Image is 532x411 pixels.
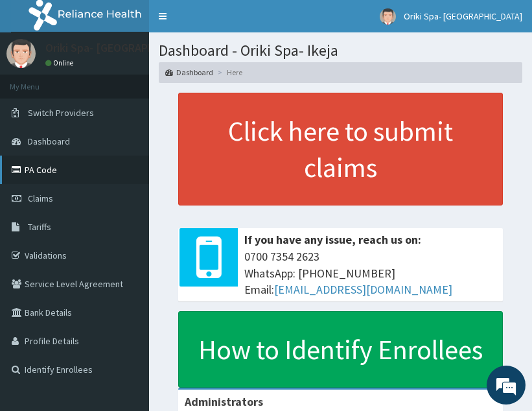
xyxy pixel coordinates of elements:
img: User Image [380,8,396,25]
img: User Image [6,39,36,68]
span: Switch Providers [28,107,94,119]
b: Administrators [185,394,263,409]
span: 0700 7354 2623 WhatsApp: [PHONE_NUMBER] Email: [244,248,496,298]
h1: Dashboard - Oriki Spa- Ikeja [159,42,522,59]
a: Online [45,58,76,67]
span: Tariffs [28,221,51,233]
span: Oriki Spa- [GEOGRAPHIC_DATA] [404,10,522,22]
a: Dashboard [165,67,213,78]
li: Here [214,67,242,78]
a: Click here to submit claims [178,93,503,205]
a: How to Identify Enrollees [178,311,503,388]
span: Dashboard [28,135,70,147]
span: Claims [28,193,53,204]
b: If you have any issue, reach us on: [244,232,421,247]
a: [EMAIL_ADDRESS][DOMAIN_NAME] [274,282,452,297]
p: Oriki Spa- [GEOGRAPHIC_DATA] [45,42,203,54]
